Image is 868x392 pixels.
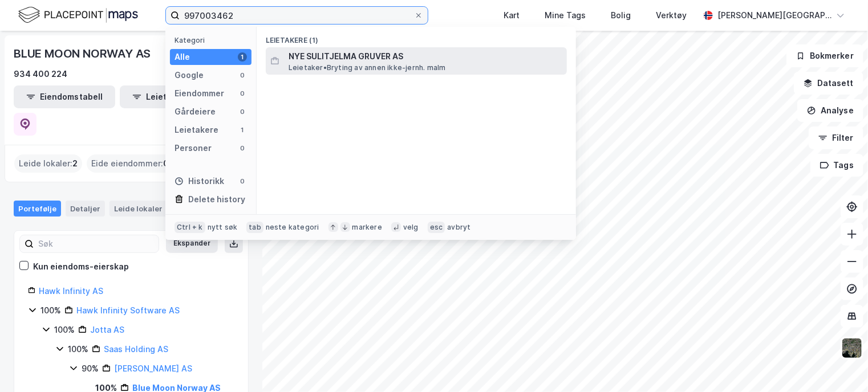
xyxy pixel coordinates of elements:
div: Portefølje [14,201,61,217]
span: 2 [72,157,78,170]
button: Ekspander [166,235,218,253]
span: 0 [163,157,169,170]
div: Leide lokaler : [14,154,82,173]
div: [PERSON_NAME][GEOGRAPHIC_DATA] [717,9,832,22]
div: 2 [165,203,176,214]
div: velg [403,223,419,232]
iframe: Chat Widget [811,337,868,392]
button: Datasett [794,72,863,95]
div: Kategori [175,36,252,44]
div: Google [175,68,204,82]
div: 1 [238,52,247,62]
div: Ctrl + k [175,222,205,233]
div: Delete history [188,193,245,206]
div: 100% [54,323,75,337]
div: Leide lokaler [109,201,181,217]
div: tab [246,222,263,233]
a: [PERSON_NAME] AS [114,364,192,373]
a: Hawk Infinity Software AS [76,305,180,315]
div: Verktøy [656,9,687,22]
div: 1 [238,125,247,134]
div: Kart [504,9,520,22]
input: Søk på adresse, matrikkel, gårdeiere, leietakere eller personer [180,7,414,24]
a: Hawk Infinity AS [39,286,103,296]
div: Personer [175,141,212,155]
div: avbryt [447,223,470,232]
span: Leietaker • Bryting av annen ikke-jernh. malm [289,63,446,72]
div: Kun eiendoms-eierskap [33,260,129,273]
div: 0 [238,71,247,80]
img: logo.f888ab2527a4732fd821a326f86c7f29.svg [18,5,138,25]
button: Filter [809,126,863,149]
div: esc [428,222,445,233]
button: Tags [810,154,863,177]
div: markere [352,223,382,232]
div: 0 [238,177,247,186]
div: Leietakere [175,123,218,137]
a: Saas Holding AS [104,344,168,354]
div: 0 [238,144,247,153]
div: Mine Tags [545,9,586,22]
div: nytt søk [208,223,238,232]
div: 100% [68,342,88,356]
div: 90% [82,362,99,375]
div: neste kategori [266,223,319,232]
div: Eide eiendommer : [87,154,173,173]
button: Leietakertabell [120,85,221,108]
div: Leietakere (1) [257,27,576,47]
div: Bolig [611,9,631,22]
div: Detaljer [66,201,105,217]
button: Analyse [797,99,863,122]
div: 934 400 224 [14,67,67,81]
div: 0 [238,107,247,116]
button: Bokmerker [786,44,863,67]
div: BLUE MOON NORWAY AS [14,44,153,63]
div: 100% [40,304,61,317]
button: Eiendomstabell [14,85,115,108]
div: Historikk [175,174,224,188]
div: Alle [175,50,190,64]
div: Eiendommer [175,87,224,100]
a: Jotta AS [90,325,124,334]
input: Søk [34,235,159,252]
span: NYE SULITJELMA GRUVER AS [289,50,562,63]
div: Gårdeiere [175,105,216,119]
div: 0 [238,89,247,98]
